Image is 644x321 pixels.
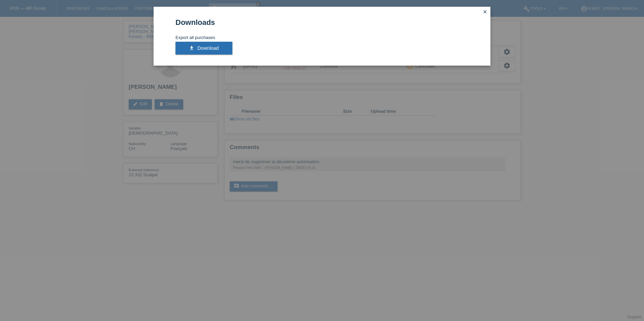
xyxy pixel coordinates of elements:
a: close [481,8,489,16]
a: download Download [175,42,232,55]
span: Download [197,45,219,51]
h1: Downloads [175,18,469,27]
i: close [482,9,488,14]
i: download [189,45,194,51]
p: Export all purchases [175,35,315,40]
